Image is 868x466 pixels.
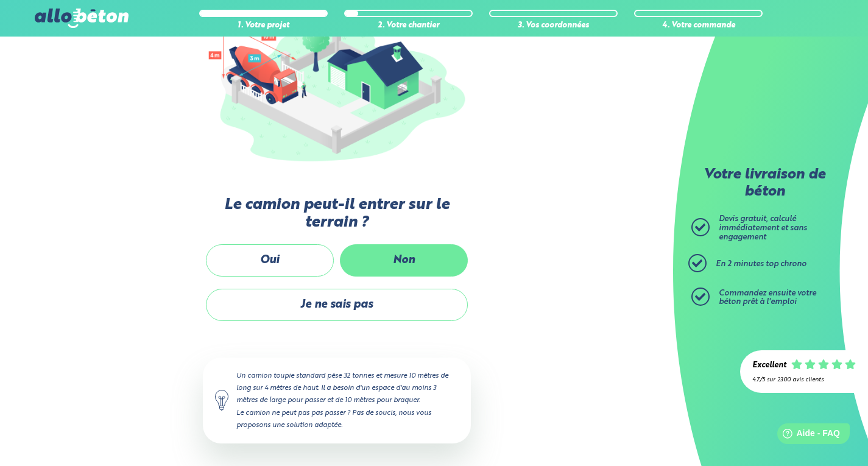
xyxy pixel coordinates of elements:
label: Je ne sais pas [206,289,468,321]
div: 4. Votre commande [634,21,763,30]
div: Un camion toupie standard pèse 32 tonnes et mesure 10 mètres de long sur 4 mètres de haut. Il a b... [203,358,471,443]
img: allobéton [35,9,129,28]
div: 3. Vos coordonnées [489,21,618,30]
label: Non [340,244,468,277]
iframe: Help widget launcher [760,418,855,453]
div: 1. Votre projet [199,21,328,30]
div: 2. Votre chantier [344,21,473,30]
label: Le camion peut-il entrer sur le terrain ? [203,196,471,232]
label: Oui [206,244,334,277]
